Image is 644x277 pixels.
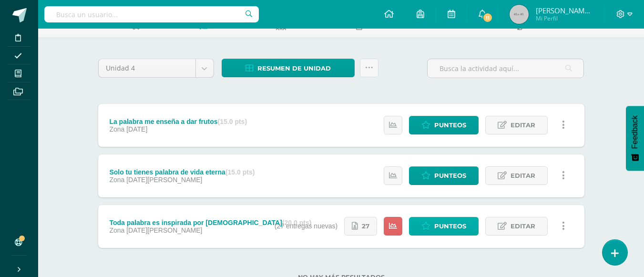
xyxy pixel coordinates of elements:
[362,217,369,235] span: 27
[482,12,493,23] span: 11
[126,226,202,234] span: [DATE][PERSON_NAME]
[106,59,188,77] span: Unidad 4
[631,115,639,149] span: Feedback
[409,217,479,236] a: Punteos
[222,59,355,77] a: Resumen de unidad
[344,217,377,236] a: 27
[510,5,529,24] img: 45x45
[428,59,583,78] input: Busca la actividad aquí...
[99,59,214,77] a: Unidad 4
[225,168,255,176] strong: (15.0 pts)
[126,125,147,133] span: [DATE]
[434,116,466,134] span: Punteos
[109,168,255,176] div: Solo tu tienes palabra de vida eterna
[409,166,479,185] a: Punteos
[511,167,535,185] span: Editar
[626,106,644,171] button: Feedback - Mostrar encuesta
[536,6,593,15] span: [PERSON_NAME][DATE]
[409,116,479,134] a: Punteos
[434,217,466,235] span: Punteos
[109,226,124,234] span: Zona
[511,116,535,134] span: Editar
[126,176,202,184] span: [DATE][PERSON_NAME]
[109,176,124,184] span: Zona
[218,118,247,125] strong: (15.0 pts)
[536,14,593,22] span: Mi Perfil
[44,6,259,22] input: Busca un usuario...
[257,60,331,77] span: Resumen de unidad
[109,118,247,125] div: La palabra me enseña a dar frutos
[434,167,466,185] span: Punteos
[511,217,535,235] span: Editar
[109,125,124,133] span: Zona
[109,219,311,226] div: Toda palabra es inspirada por [DEMOGRAPHIC_DATA]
